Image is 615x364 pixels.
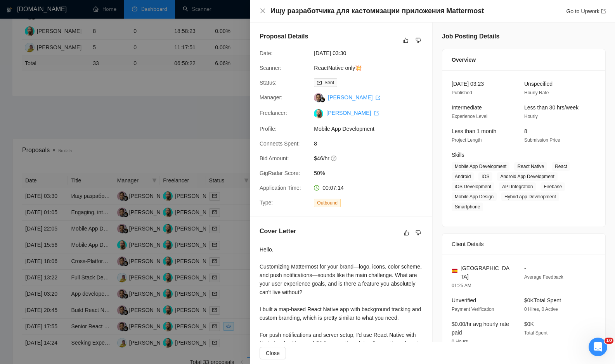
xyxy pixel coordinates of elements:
[314,185,319,191] span: clock-circle
[414,228,423,237] button: dislike
[416,230,421,236] span: dislike
[499,182,536,191] span: API Integration
[404,230,409,236] span: like
[260,126,277,132] span: Profile:
[452,307,494,312] span: Payment Verification
[326,110,379,116] a: [PERSON_NAME] export
[136,3,150,17] div: Close
[314,65,362,71] a: ReactNative only💥
[402,228,411,237] button: like
[374,111,379,116] span: export
[452,137,482,143] span: Project Length
[541,182,565,191] span: Firebase
[260,80,277,86] span: Status:
[452,192,497,201] span: Mobile App Design
[260,50,272,56] span: Date:
[442,32,499,41] h5: Job Posting Details
[524,265,526,271] span: -
[88,233,108,249] span: smiley reaction
[9,225,146,234] div: Did this answer your question?
[314,199,341,207] span: Outbound
[72,233,83,249] span: 😐
[452,162,509,171] span: Mobile App Development
[270,6,484,16] h4: Ищу разработчика для кастомизации приложения Mattermost
[524,104,579,111] span: Less than 30 hrs/week
[314,109,323,118] img: c1fWfHs_EZAPbjT5cJ07eC_FTqVFEcP5794fobuw_AO2T037M4GzknsF3EASlsHpRW
[452,297,476,303] span: Unverified
[589,338,607,356] iframe: Intercom live chat
[524,307,558,312] span: 0 Hires, 0 Active
[501,192,559,201] span: Hybrid App Development
[452,55,476,64] span: Overview
[452,283,471,288] span: 01:25 AM
[452,182,494,191] span: iOS Development
[452,128,496,134] span: Less than 1 month
[47,233,68,249] span: disappointed reaction
[452,339,468,344] span: 0 Hours
[260,94,282,101] span: Manager:
[320,97,325,102] img: gigradar-bm.png
[601,9,606,14] span: export
[92,233,103,249] span: 😃
[322,185,344,191] span: 00:07:14
[414,36,423,45] button: dislike
[452,104,482,111] span: Intermediate
[524,137,560,143] span: Submission Price
[376,95,380,100] span: export
[524,330,547,336] span: Total Spent
[452,234,596,255] div: Client Details
[260,140,300,147] span: Connects Spent:
[260,170,300,176] span: GigRadar Score:
[552,162,570,171] span: React
[452,90,472,95] span: Published
[452,152,464,158] span: Skills
[328,94,380,101] a: [PERSON_NAME] export
[260,347,286,359] button: Close
[514,162,547,171] span: React Native
[452,81,484,87] span: [DATE] 03:23
[52,233,63,249] span: 😞
[416,37,421,43] span: dislike
[452,203,483,211] span: Smartphone
[5,3,20,18] button: go back
[260,110,287,116] span: Freelancer:
[314,169,430,177] span: 50%
[452,172,474,181] span: Android
[605,338,613,344] span: 10
[566,8,606,14] a: Go to Upworkexport
[314,154,430,163] span: $46/hr
[461,264,512,281] span: [GEOGRAPHIC_DATA]
[314,139,430,148] span: 8
[524,321,534,327] span: $0K
[524,81,553,87] span: Unspecified
[47,258,109,265] a: Open in help center
[314,49,430,57] span: [DATE] 03:30
[260,199,273,206] span: Type:
[331,155,337,161] span: question-circle
[524,128,527,134] span: 8
[260,8,266,14] span: close
[266,349,280,357] span: Close
[317,80,322,85] span: mail
[452,114,487,119] span: Experience Level
[497,172,557,181] span: Android App Development
[524,90,549,95] span: Hourly Rate
[314,125,430,133] span: Mobile App Development
[524,297,561,303] span: $0K Total Spent
[260,155,289,161] span: Bid Amount:
[403,37,409,43] span: like
[260,32,308,41] h5: Proposal Details
[401,36,411,45] button: like
[260,185,301,191] span: Application Time:
[452,268,457,274] img: 🇪🇸
[524,114,538,119] span: Hourly
[452,321,509,336] span: $0.00/hr avg hourly rate paid
[524,274,563,280] span: Average Feedback
[260,8,266,14] button: Close
[478,172,492,181] span: iOS
[68,233,88,249] span: neutral face reaction
[260,227,296,236] h5: Cover Letter
[121,3,136,18] button: Expand window
[324,80,334,85] span: Sent
[260,65,281,71] span: Scanner:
